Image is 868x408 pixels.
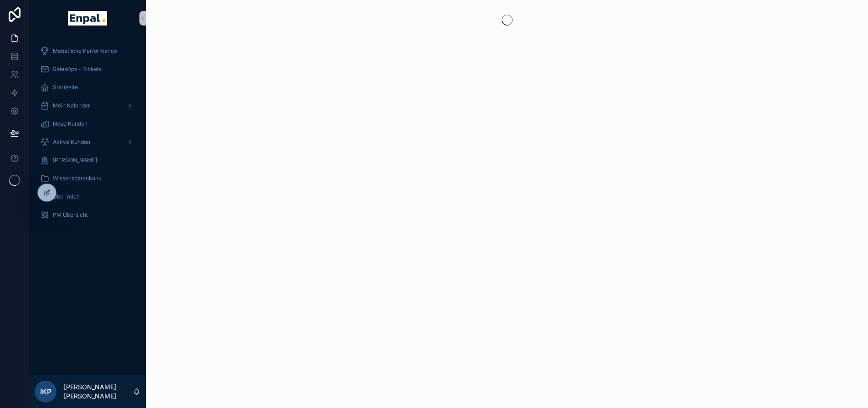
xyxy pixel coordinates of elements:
span: Mein Kalender [53,102,90,109]
a: Wissensdatenbank [35,170,140,187]
a: Monatliche Performance [35,43,140,59]
img: App logo [68,11,107,25]
a: SalesOps - Tickets [35,61,140,77]
span: Über mich [53,193,80,200]
span: PM Übersicht [53,211,88,219]
span: IKP [40,386,51,397]
a: Über mich [35,189,140,205]
span: SalesOps - Tickets [53,66,102,73]
span: Startseite [53,84,78,91]
span: [PERSON_NAME] [53,157,97,164]
div: scrollable content [29,36,146,235]
a: Aktive Kunden [35,134,140,150]
span: Neue Kunden [53,120,87,127]
p: [PERSON_NAME] [PERSON_NAME] [64,382,133,401]
a: PM Übersicht [35,207,140,223]
span: Aktive Kunden [53,138,90,146]
a: Startseite [35,79,140,96]
a: Neue Kunden [35,116,140,132]
a: Mein Kalender [35,97,140,114]
span: Monatliche Performance [53,47,117,55]
span: Wissensdatenbank [53,175,102,182]
a: [PERSON_NAME] [35,152,140,168]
